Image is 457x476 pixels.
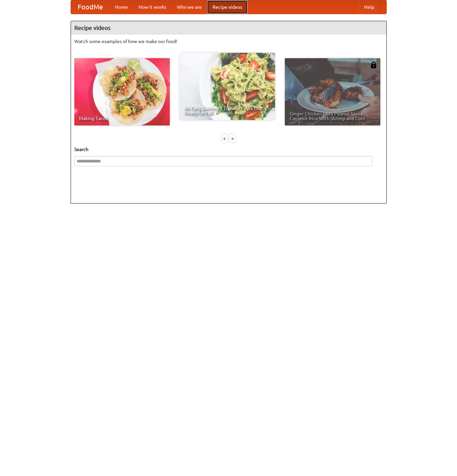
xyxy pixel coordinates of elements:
div: « [222,134,228,143]
span: An Easy, Summery Tomato Pasta That's Ready for Fall [184,106,270,115]
a: How it works [133,0,172,14]
div: » [229,134,235,143]
a: Help [359,0,380,14]
a: An Easy, Summery Tomato Pasta That's Ready for Fall [180,53,275,120]
img: 483408.png [370,62,377,68]
h5: Search [74,146,383,153]
a: Making Tacos [74,58,170,125]
h4: Recipe videos [71,21,386,35]
p: Watch some examples of how we make our food! [74,38,383,45]
a: Recipe videos [207,0,247,14]
a: FoodMe [71,0,110,14]
a: Home [110,0,133,14]
span: Making Tacos [79,116,165,121]
a: Who we are [172,0,207,14]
